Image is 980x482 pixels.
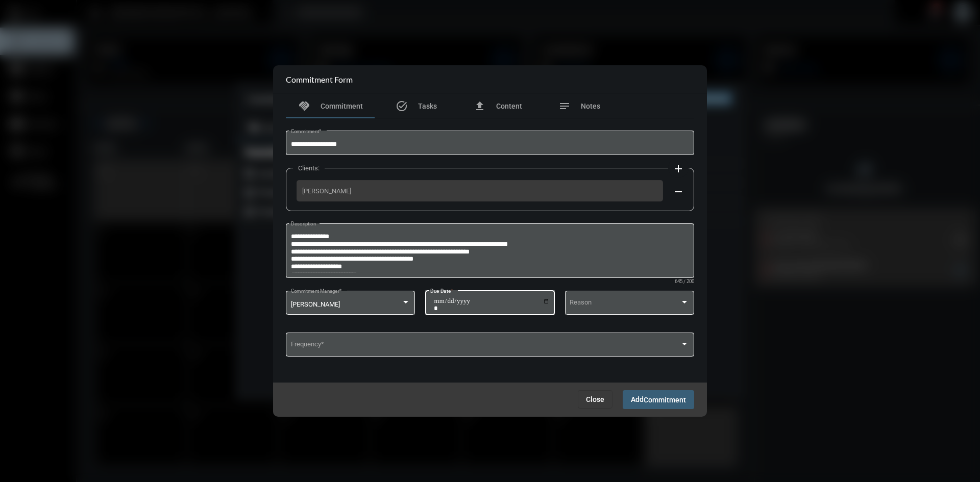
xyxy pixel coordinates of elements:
[631,395,686,403] span: Add
[321,102,363,110] span: Commitment
[418,102,437,110] span: Tasks
[581,102,600,110] span: Notes
[672,163,684,175] mat-icon: add
[302,187,657,195] span: [PERSON_NAME]
[672,186,684,198] mat-icon: remove
[298,100,310,112] mat-icon: handshake
[496,102,522,110] span: Content
[675,279,694,285] mat-hint: 645 / 200
[644,396,686,404] span: Commitment
[558,100,571,112] mat-icon: notes
[293,164,325,172] label: Clients:
[578,390,612,409] button: Close
[474,100,486,112] mat-icon: file_upload
[623,390,694,409] button: AddCommitment
[291,300,340,308] span: [PERSON_NAME]
[286,74,353,84] h2: Commitment Form
[396,100,408,112] mat-icon: task_alt
[586,395,604,403] span: Close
